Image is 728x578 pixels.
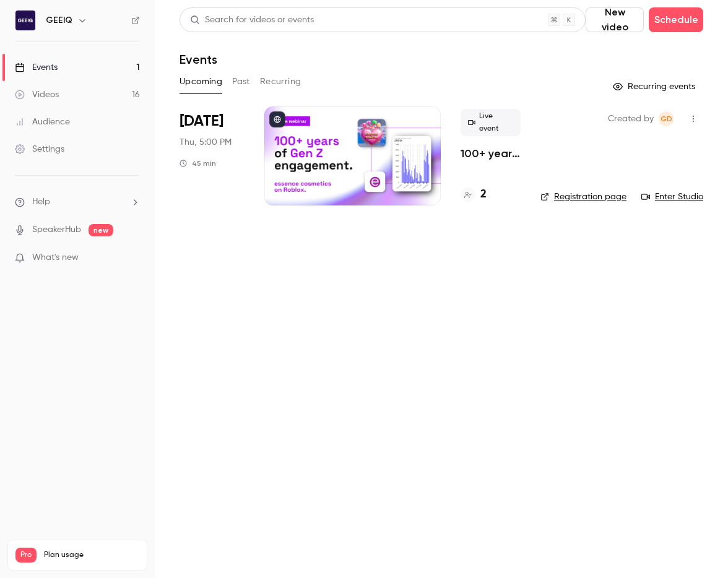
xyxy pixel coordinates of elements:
a: Enter Studio [641,191,703,203]
button: Recurring events [607,77,703,97]
a: SpeakerHub [32,223,81,236]
a: 100+ years of Gen Z engagement: essence cosmetics on Roblox [461,146,521,161]
span: Pro [15,548,37,563]
a: Registration page [540,191,626,203]
span: Plan usage [44,550,139,560]
button: Schedule [649,7,703,32]
span: Thu, 5:00 PM [180,136,232,149]
div: Videos [15,88,59,101]
span: new [89,224,113,236]
div: Search for videos or events [190,14,314,27]
span: Created by [608,111,654,126]
li: help-dropdown-opener [15,196,140,209]
h4: 2 [480,186,487,203]
div: Aug 28 Thu, 5:00 PM (Europe/London) [180,106,245,205]
span: GD [661,111,672,126]
button: Past [232,72,250,92]
button: Recurring [260,72,301,92]
span: Help [32,196,50,209]
span: [DATE] [180,111,223,131]
div: Events [15,61,58,74]
div: Settings [15,143,64,155]
h1: Events [180,52,217,67]
a: 2 [461,186,487,203]
span: Giovanna Demopoulos [659,111,674,126]
h6: GEEIQ [46,14,72,27]
button: New video [586,7,644,32]
button: Upcoming [180,72,222,92]
div: Audience [15,116,70,128]
div: 45 min [180,158,216,168]
span: Live event [461,109,521,136]
img: GEEIQ [15,11,35,30]
span: What's new [32,251,79,264]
